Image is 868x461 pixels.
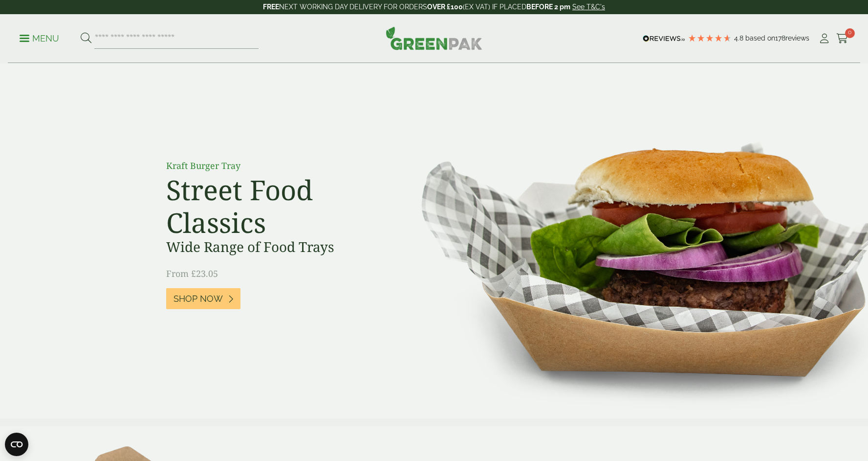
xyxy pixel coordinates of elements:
[427,3,463,11] strong: OVER £100
[572,3,605,11] a: See T&C's
[688,34,732,42] div: 4.78 Stars
[734,34,745,42] span: 4.8
[391,63,868,419] img: Street Food Classics
[5,433,28,456] button: Open CMP widget
[836,31,848,46] a: 0
[166,268,218,279] span: From £23.05
[785,34,809,42] span: reviews
[818,34,830,43] i: My Account
[386,26,482,50] img: GreenPak Supplies
[836,34,848,43] i: Cart
[845,28,855,38] span: 0
[643,35,685,42] img: REVIEWS.io
[174,293,223,304] span: Shop Now
[166,159,386,172] p: Kraft Burger Tray
[745,34,775,42] span: Based on
[166,239,386,255] h3: Wide Range of Food Trays
[263,3,279,11] strong: FREE
[166,288,240,309] a: Shop Now
[166,173,386,239] h2: Street Food Classics
[526,3,570,11] strong: BEFORE 2 pm
[20,33,59,44] p: Menu
[20,33,59,42] a: Menu
[775,34,785,42] span: 178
